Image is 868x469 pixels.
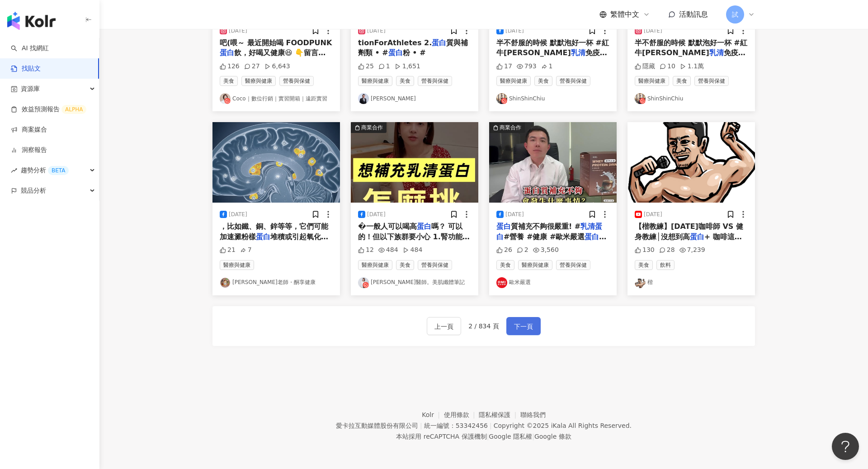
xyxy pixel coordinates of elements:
span: 半不舒服的時候 默默泡好一杯 #紅牛[PERSON_NAME] [635,38,747,57]
span: 醫療與健康 [518,260,552,270]
span: rise [11,167,17,174]
img: post-image [489,122,617,203]
span: 美食 [396,76,414,86]
img: post-image [351,122,478,203]
div: post-image [212,122,340,203]
span: 試 [732,9,738,19]
div: 27 [244,62,260,71]
div: 1.1萬 [680,62,704,71]
mark: 蛋白 [417,222,431,231]
mark: 蛋白 [496,222,511,231]
span: 資源庫 [21,79,40,99]
span: 嗎？ 可以的！但以下族群要小心 1.腎功能不佳者：需控制 [358,222,470,251]
div: 7 [240,246,252,255]
span: tionForAthletes 2. [358,38,432,47]
span: 飲料 [656,260,675,270]
div: post-image商業合作 [351,122,478,203]
a: KOL Avatar楷 [635,277,748,288]
span: 吧(喂～ 最近開始喝 FOODPUNK [220,38,332,47]
a: KOL AvatarShinShinChiu [496,93,609,104]
div: 7,239 [679,246,705,255]
mark: 乳清 [571,48,585,57]
div: [DATE] [505,211,524,218]
span: 繁體中文 [610,9,639,19]
span: 美食 [534,76,552,86]
div: [DATE] [367,211,386,218]
a: 聯絡我們 [520,411,546,418]
span: 下一頁 [514,321,533,332]
a: 效益預測報告ALPHA [11,105,86,114]
span: 半不舒服的時候 默默泡好一杯 #紅牛[PERSON_NAME] [496,38,609,57]
div: post-image [627,122,755,203]
span: 醫療與健康 [496,76,531,86]
img: KOL Avatar [220,93,231,104]
span: 美食 [673,76,691,86]
span: 【楷教練】[DATE]咖啡師 VS 健身教練│沒想到高 [635,222,743,241]
span: #營養 #健康 #歐米嚴選 [504,232,585,241]
a: KOL AvatarCoco｜數位行銷｜實習開箱｜遠距實習 [220,93,333,104]
img: KOL Avatar [635,93,646,104]
a: Google 條款 [534,433,571,440]
div: 2 [517,246,528,255]
div: 28 [659,246,675,255]
span: 營養與保健 [694,76,729,86]
mark: 蛋白 [256,232,270,241]
span: 營養與保健 [418,260,452,270]
div: [DATE] [644,211,662,218]
div: 1,651 [395,62,420,71]
span: 醫療與健康 [358,76,392,86]
span: 粉 • # [403,48,426,57]
div: 隱藏 [635,62,655,71]
span: | [490,422,492,429]
span: 本站採用 reCAPTCHA 保護機制 [396,431,571,442]
div: 3,560 [533,246,559,255]
div: 商業合作 [361,123,383,132]
div: [DATE] [644,27,662,35]
div: 484 [403,246,423,255]
a: 洞察報告 [11,146,47,155]
div: post-image商業合作 [489,122,617,203]
img: KOL Avatar [635,277,646,288]
span: �一般人可以喝高 [358,222,417,231]
button: 下一頁 [506,317,541,335]
span: 營養與保健 [556,260,590,270]
a: 商案媒合 [11,125,47,134]
div: [DATE] [229,27,247,35]
mark: 蛋白 [585,232,606,241]
div: 793 [517,62,537,71]
a: KOL AvatarShinShinChiu [635,93,748,104]
img: KOL Avatar [496,277,507,288]
span: 美食 [396,260,414,270]
img: KOL Avatar [220,277,231,288]
a: KOL Avatar[PERSON_NAME]醫師。美肌纖體筆記 [358,277,471,288]
div: 12 [358,246,374,255]
div: 25 [358,62,374,71]
span: 美食 [220,76,238,86]
div: 6,643 [264,62,290,71]
span: 營養與保健 [556,76,590,86]
div: 1 [378,62,390,71]
span: 營養與保健 [418,76,452,86]
mark: 乳清 [709,48,724,57]
div: 商業合作 [500,123,521,132]
img: logo [7,12,56,30]
a: 找貼文 [11,64,41,73]
img: KOL Avatar [358,277,369,288]
a: 使用條款 [444,411,479,418]
span: 2 / 834 頁 [468,322,499,330]
div: [DATE] [505,27,524,35]
mark: 蛋白 [220,48,234,57]
a: iKala [551,422,566,429]
span: 堆積或引起氧化壓力。但這次，研究人員 [220,232,328,251]
div: 130 [635,246,655,255]
div: [DATE] [229,211,247,218]
span: 質補充不夠很嚴重! # [511,222,580,231]
iframe: Help Scout Beacon - Open [832,433,859,460]
mark: 蛋白 [432,38,446,47]
span: 競品分析 [21,180,46,201]
a: KOL Avatar歐米嚴選 [496,277,609,288]
span: 趨勢分析 [21,160,69,180]
div: 26 [496,246,512,255]
span: 上一頁 [434,321,453,332]
span: 醫療與健康 [635,76,669,86]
